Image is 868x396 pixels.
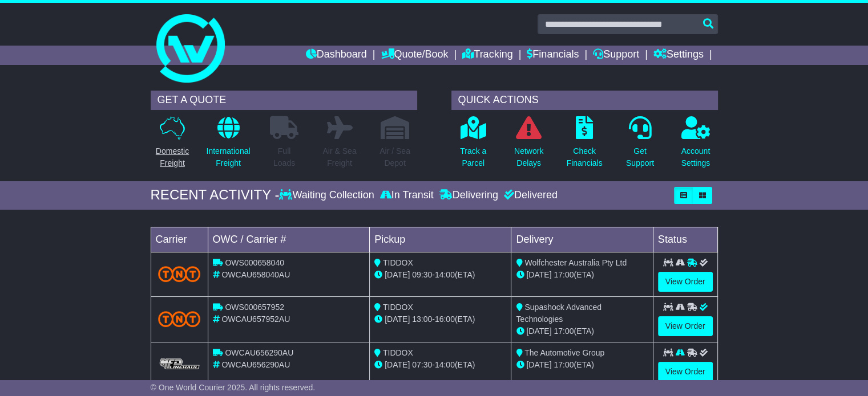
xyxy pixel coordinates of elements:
a: Tracking [462,46,512,65]
a: View Order [658,272,713,292]
span: Wolfchester Australia Pty Ltd [524,258,627,267]
img: TNT_Domestic.png [158,311,201,326]
p: Air / Sea Depot [380,145,410,169]
p: Air & Sea Freight [322,145,356,169]
a: AccountSettings [681,116,711,175]
div: - (ETA) [374,359,506,371]
p: Track a Parcel [460,145,486,169]
div: RECENT ACTIVITY - [151,187,280,203]
div: Waiting Collection [279,189,377,202]
span: 09:30 [412,270,432,279]
div: - (ETA) [374,313,506,325]
div: (ETA) [516,269,648,281]
p: Network Delays [514,145,543,169]
span: OWCAU656290AU [225,348,293,357]
div: GET A QUOTE [151,91,417,110]
a: View Order [658,316,713,336]
a: DomesticFreight [155,116,189,175]
span: 17:00 [554,270,574,279]
a: GetSupport [625,116,655,175]
div: In Transit [377,189,437,202]
a: Settings [653,46,704,65]
span: 16:00 [435,315,455,324]
span: 14:00 [435,360,455,369]
div: (ETA) [516,325,648,337]
span: 13:00 [412,315,432,324]
a: Support [593,46,639,65]
a: Quote/Book [381,46,448,65]
div: Delivering [437,189,501,202]
a: InternationalFreight [205,116,251,175]
p: Domestic Freight [156,145,189,169]
div: Delivered [501,189,558,202]
span: TIDDOX [383,348,413,357]
p: International Freight [206,145,250,169]
span: [DATE] [385,360,410,369]
span: [DATE] [385,270,410,279]
span: TIDDOX [383,258,413,267]
a: Track aParcel [459,116,487,175]
p: Full Loads [270,145,298,169]
span: OWS000657952 [225,303,284,312]
p: Get Support [626,145,654,169]
a: CheckFinancials [566,116,603,175]
span: OWCAU656290AU [221,360,290,369]
span: 07:30 [412,360,432,369]
span: 14:00 [435,270,455,279]
div: - (ETA) [374,269,506,281]
td: Status [653,227,717,252]
span: [DATE] [526,326,551,336]
span: TIDDOX [383,303,413,312]
a: Financials [527,46,579,65]
img: GetCarrierServiceLogo [158,357,201,371]
td: Delivery [511,227,653,252]
span: The Automotive Group [524,348,604,357]
span: OWCAU658040AU [221,270,290,279]
a: View Order [658,362,713,382]
a: NetworkDelays [514,116,544,175]
div: (ETA) [516,359,648,371]
span: OWS000658040 [225,258,284,267]
p: Account Settings [681,145,710,169]
span: [DATE] [526,270,551,279]
td: Pickup [370,227,511,252]
td: OWC / Carrier # [208,227,370,252]
p: Check Financials [567,145,603,169]
div: QUICK ACTIONS [451,91,718,110]
span: [DATE] [385,315,410,324]
span: 17:00 [554,326,574,336]
span: © One World Courier 2025. All rights reserved. [151,383,316,392]
span: 17:00 [554,360,574,369]
td: Carrier [151,227,208,252]
a: Dashboard [306,46,367,65]
span: [DATE] [526,360,551,369]
img: TNT_Domestic.png [158,266,201,281]
span: OWCAU657952AU [221,315,290,324]
span: Supashock Advanced Technologies [516,303,601,324]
